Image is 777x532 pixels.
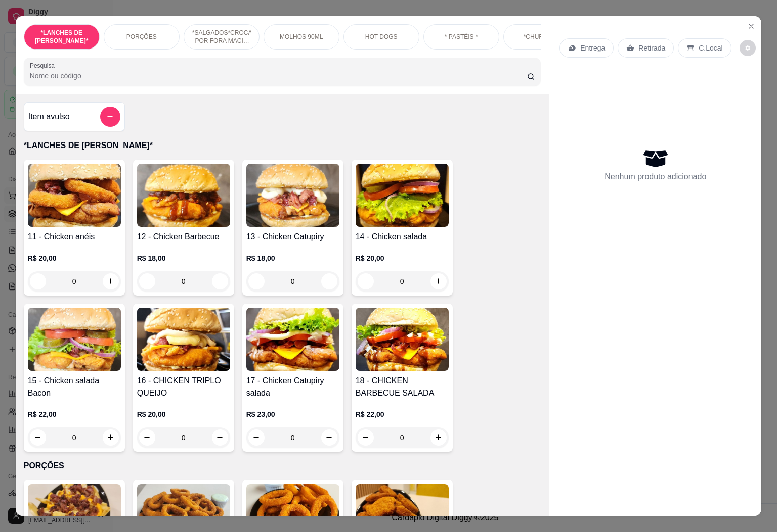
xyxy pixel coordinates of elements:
[699,43,722,53] p: C.Local
[137,253,230,263] p: R$ 18,00
[28,253,121,263] p: R$ 20,00
[30,429,46,446] button: decrease-product-quantity
[638,43,665,53] p: Retirada
[30,71,527,81] input: Pesquisa
[430,429,447,446] button: increase-product-quantity
[28,164,121,227] img: product-image
[32,29,91,45] p: *LANCHES DE [PERSON_NAME]*
[248,273,265,289] button: decrease-product-quantity
[30,273,46,289] button: decrease-product-quantity
[743,18,759,34] button: Close
[356,375,449,399] h4: 18 - CHICKEN BARBECUE SALADA
[28,409,121,419] p: R$ 22,00
[212,429,228,446] button: increase-product-quantity
[430,273,447,289] button: increase-product-quantity
[28,111,70,123] h4: Item avulso
[24,139,541,152] p: *LANCHES DE [PERSON_NAME]*
[246,231,339,243] h4: 13 - Chicken Catupiry
[356,409,449,419] p: R$ 22,00
[139,273,155,289] button: decrease-product-quantity
[358,273,374,289] button: decrease-product-quantity
[212,273,228,289] button: increase-product-quantity
[356,231,449,243] h4: 14 - Chicken salada
[246,253,339,263] p: R$ 18,00
[30,61,58,70] label: Pesquisa
[24,460,541,472] p: PORÇÕES
[28,231,121,243] h4: 11 - Chicken anéis
[356,253,449,263] p: R$ 20,00
[103,429,119,446] button: increase-product-quantity
[246,164,339,227] img: product-image
[580,43,605,53] p: Entrega
[740,40,756,56] button: decrease-product-quantity
[246,375,339,399] h4: 17 - Chicken Catupiry salada
[100,107,120,127] button: add-separate-item
[103,273,119,289] button: increase-product-quantity
[248,429,265,446] button: decrease-product-quantity
[246,409,339,419] p: R$ 23,00
[358,429,374,446] button: decrease-product-quantity
[280,33,323,41] p: MOLHOS 90ML
[137,409,230,419] p: R$ 20,00
[246,308,339,371] img: product-image
[365,33,398,41] p: HOT DOGS
[137,164,230,227] img: product-image
[356,164,449,227] img: product-image
[28,308,121,371] img: product-image
[321,273,337,289] button: increase-product-quantity
[137,308,230,371] img: product-image
[356,308,449,371] img: product-image
[28,375,121,399] h4: 15 - Chicken salada Bacon
[137,231,230,243] h4: 12 - Chicken Barbecue
[137,375,230,399] h4: 16 - CHICKEN TRIPLO QUEIJO
[605,171,706,183] p: Nenhum produto adicionado
[139,429,155,446] button: decrease-product-quantity
[126,33,157,41] p: PORÇÕES
[192,29,251,45] p: *SALGADOS*CROCANTE POR FORA MACIO POR DENTRO!
[321,429,337,446] button: increase-product-quantity
[445,33,478,41] p: * PASTÉIS *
